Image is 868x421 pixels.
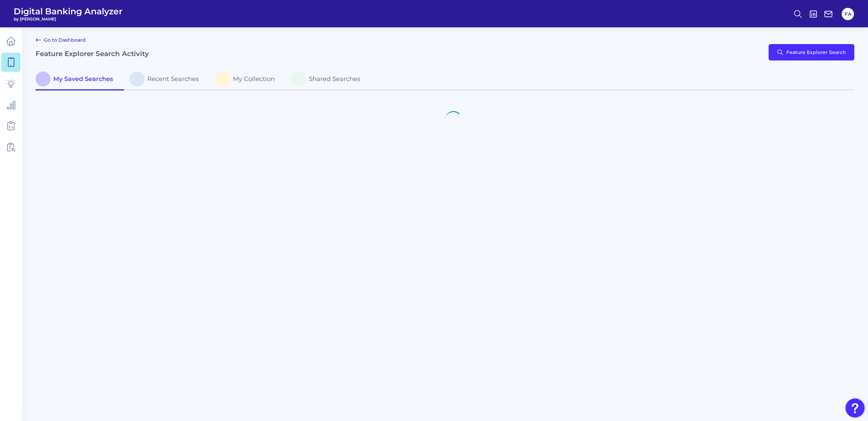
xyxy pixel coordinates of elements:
[14,6,123,16] span: Digital Banking Analyzer
[53,75,113,83] span: My Saved Searches
[786,50,846,55] span: Feature Explorer Search
[210,69,286,91] a: My Collection
[36,36,86,44] a: Go to Dashboard
[845,398,865,418] button: Open Resource Center
[286,69,371,91] a: Shared Searches
[124,69,210,91] a: Recent Searches
[36,69,124,91] a: My Saved Searches
[147,75,199,83] span: Recent Searches
[14,16,123,22] span: by [PERSON_NAME]
[769,44,854,60] button: Feature Explorer Search
[842,8,854,20] button: FA
[309,75,360,83] span: Shared Searches
[233,75,275,83] span: My Collection
[36,50,149,58] h2: Feature Explorer Search Activity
